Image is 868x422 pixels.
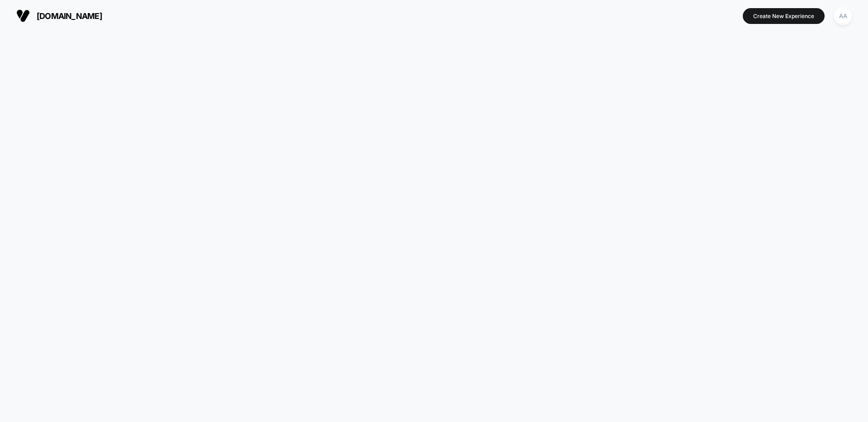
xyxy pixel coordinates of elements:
button: AA [831,7,854,25]
button: Create New Experience [743,8,825,24]
span: [DOMAIN_NAME] [37,11,102,21]
button: [DOMAIN_NAME] [14,9,105,23]
div: AA [834,7,852,25]
img: Visually logo [16,9,30,23]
